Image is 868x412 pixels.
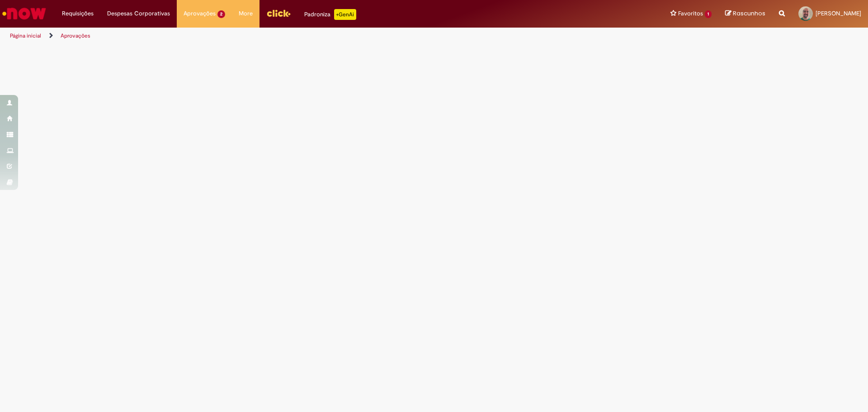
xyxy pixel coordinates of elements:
[184,9,216,18] span: Aprovações
[107,9,170,18] span: Despesas Corporativas
[1,5,47,23] img: ServiceNow
[733,9,765,18] span: Rascunhos
[7,28,572,44] ul: Trilhas de página
[62,9,94,18] span: Requisições
[816,9,861,17] span: [PERSON_NAME]
[678,9,703,18] span: Favoritos
[266,6,291,20] img: click_logo_yellow_360x200.png
[705,10,712,18] span: 1
[725,9,765,18] a: Rascunhos
[239,9,253,18] span: More
[10,32,41,39] a: Página inicial
[334,9,356,20] p: +GenAi
[61,32,90,39] a: Aprovações
[304,9,356,20] div: Padroniza
[217,10,225,18] span: 2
